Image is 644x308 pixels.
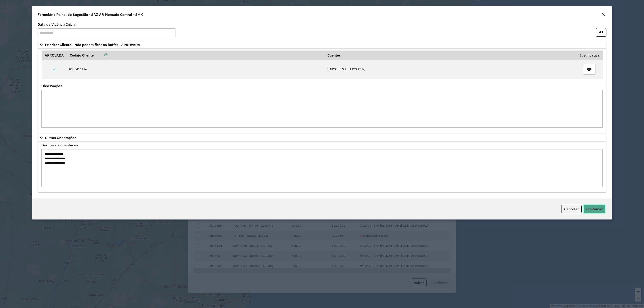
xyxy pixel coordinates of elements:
[576,51,602,60] th: Justificativa
[45,136,76,139] span: Outras Orientações
[324,60,576,79] td: CENCOSUD S.A. (PLAYO 1°HR)
[94,53,108,57] a: Copiar
[67,51,324,60] th: Código Cliente
[38,41,606,49] a: Priorizar Cliente - Não podem ficar no buffer - APROVADA
[38,22,76,27] label: Data de Vigência Inicial
[42,51,67,60] th: APROVADA
[67,60,324,79] td: 0000416496
[45,43,140,46] span: Priorizar Cliente - Não podem ficar no buffer - APROVADA
[41,83,63,89] label: Observações
[564,207,579,211] span: Cancelar
[38,141,606,193] div: Outras Orientações
[41,142,78,148] label: Descreva a orientação
[596,30,606,34] hb-button: Confirma sugestões e abre em nova aba
[38,134,606,141] a: Outras Orientações
[600,12,606,17] button: Close
[561,205,582,213] button: Cancelar
[583,205,606,213] button: Confirmar
[602,13,605,16] em: Fechar
[38,49,606,133] div: Priorizar Cliente - Não podem ficar no buffer - APROVADA
[38,12,143,17] h4: Formulário Painel de Sugestão - SAZ AR Mercado Central - SMK
[586,207,603,211] span: Confirmar
[324,51,576,60] th: Clientes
